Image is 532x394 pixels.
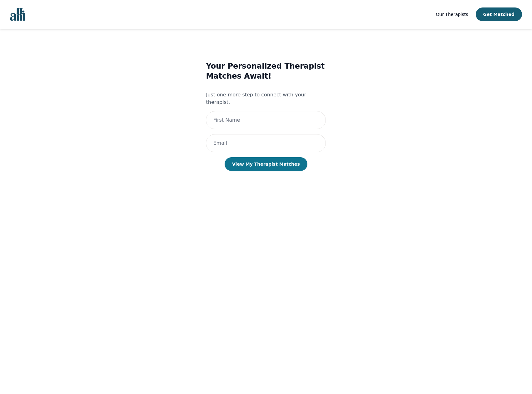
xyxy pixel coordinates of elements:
p: Just one more step to connect with your therapist. [206,91,326,106]
img: alli logo [10,8,25,21]
button: Get Matched [476,7,522,21]
a: Our Therapists [436,11,468,18]
h3: Your Personalized Therapist Matches Await! [206,61,326,81]
input: First Name [206,111,326,129]
span: Our Therapists [436,12,468,17]
button: View My Therapist Matches [225,157,307,171]
input: Email [206,134,326,152]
